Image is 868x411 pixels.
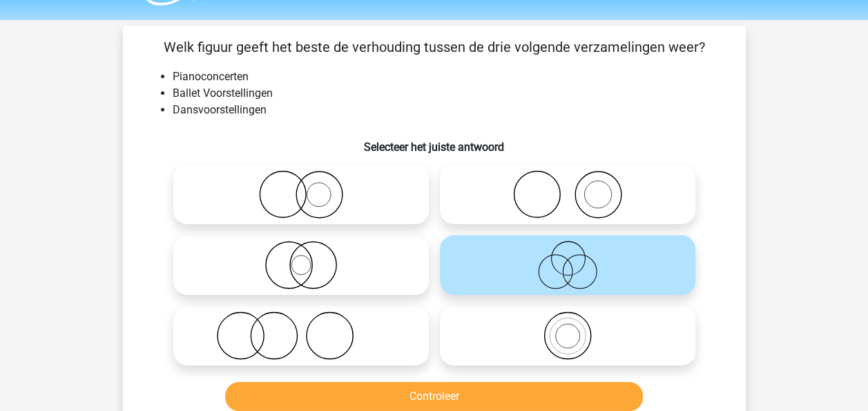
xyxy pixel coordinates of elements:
li: Pianoconcerten [173,68,724,85]
p: Welk figuur geeft het beste de verhouding tussen de drie volgende verzamelingen weer? [145,37,724,57]
button: Controleer [225,382,643,411]
li: Ballet Voorstellingen [173,85,724,102]
h6: Selecteer het juiste antwoord [145,129,724,154]
li: Dansvoorstellingen [173,102,724,118]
